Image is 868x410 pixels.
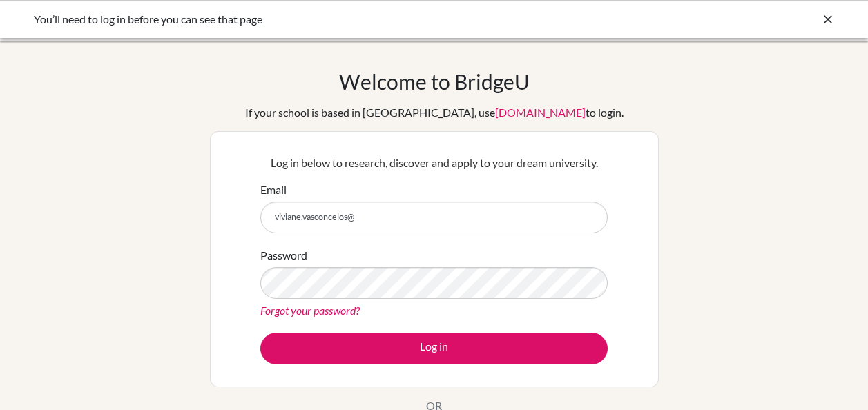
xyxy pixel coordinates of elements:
button: Log in [260,333,608,364]
div: If your school is based in [GEOGRAPHIC_DATA], use to login. [245,104,624,121]
label: Password [260,247,307,264]
p: Log in below to research, discover and apply to your dream university. [260,155,608,171]
div: You’ll need to log in before you can see that page [34,11,628,28]
a: [DOMAIN_NAME] [495,106,586,119]
h1: Welcome to BridgeU [339,69,530,94]
label: Email [260,182,287,198]
a: Forgot your password? [260,304,360,317]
